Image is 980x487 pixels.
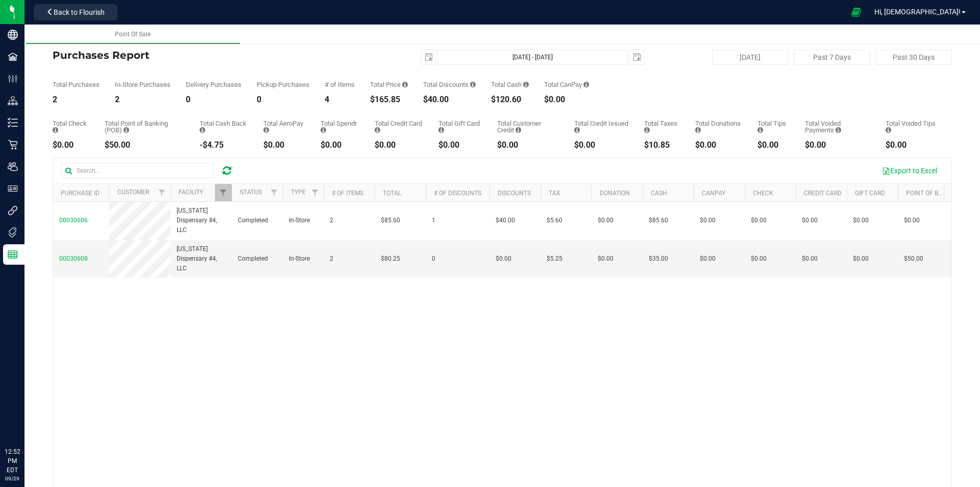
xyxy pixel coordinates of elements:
a: Filter [307,184,324,201]
span: Point Of Sale [115,31,151,38]
div: Total Discounts [423,81,476,88]
div: $0.00 [574,141,629,149]
inline-svg: User Roles [8,183,18,194]
inline-svg: Retail [8,140,18,150]
div: Delivery Purchases [186,81,241,88]
span: $5.25 [547,254,562,264]
i: Sum of the successful, non-voided Spendr payment transactions for all purchases in the date range. [321,127,326,133]
span: $0.00 [700,216,716,225]
span: $0.00 [598,254,614,264]
a: Filter [154,184,170,201]
span: 2 [330,254,333,264]
i: Sum of the total prices of all purchases in the date range. [402,81,408,88]
a: # of Items [332,190,363,197]
span: $85.60 [381,216,400,225]
div: Total Purchases [53,81,100,88]
div: $0.00 [497,141,559,149]
span: $0.00 [751,216,767,225]
p: 09/29 [5,475,20,482]
div: Total Donations [695,120,742,133]
div: $0.00 [886,141,937,149]
i: Sum of all tip amounts from voided payment transactions for all purchases in the date range. [886,127,891,133]
div: Total Point of Banking (POB) [105,120,184,133]
span: $0.00 [853,254,869,264]
div: Total AeroPay [263,120,305,133]
div: $0.00 [757,141,789,149]
i: Sum of the successful, non-voided CanPay payment transactions for all purchases in the date range. [583,81,589,88]
div: $10.85 [644,141,680,149]
i: Sum of all round-up-to-next-dollar total price adjustments for all purchases in the date range. [695,127,701,133]
span: $0.00 [853,216,869,225]
span: 0 [432,254,435,264]
div: $0.00 [53,141,89,149]
span: In-Store [289,216,310,225]
div: Total Credit Card [375,120,423,133]
div: # of Items [325,81,355,88]
inline-svg: Tags [8,227,18,238]
a: Gift Card [855,190,885,197]
i: Sum of the total taxes for all purchases in the date range. [644,127,650,133]
span: Completed [238,254,268,264]
span: $0.00 [751,254,767,264]
inline-svg: Distribution [8,96,18,106]
i: Sum of the successful, non-voided gift card payment transactions for all purchases in the date ra... [438,127,444,133]
div: $120.60 [491,96,529,104]
i: Sum of the cash-back amounts from rounded-up electronic payments for all purchases in the date ra... [200,127,205,133]
div: $165.85 [370,96,408,104]
span: [US_STATE] Dispensary #4, LLC [177,244,226,274]
div: Pickup Purchases [257,81,309,88]
div: Total Voided Payments [805,120,870,133]
span: $0.00 [904,216,920,225]
span: $80.25 [381,254,400,264]
input: Search... [61,163,214,178]
span: $40.00 [496,216,515,225]
div: Total Gift Card [438,120,482,133]
div: $0.00 [544,96,589,104]
i: Sum of the discount values applied to the all purchases in the date range. [470,81,476,88]
div: Total Cash [491,81,529,88]
div: Total Taxes [644,120,680,133]
div: Total Credit Issued [574,120,629,133]
a: Filter [266,184,283,201]
div: Total Tips [757,120,789,133]
button: Past 7 Days [794,50,870,65]
span: $0.00 [598,216,614,225]
i: Sum of all tips added to successful, non-voided payments for all purchases in the date range. [757,127,763,133]
a: Credit Card [804,190,842,197]
span: Back to Flourish [54,8,105,16]
button: Back to Flourish [34,4,117,20]
div: $0.00 [438,141,482,149]
i: Sum of the successful, non-voided cash payment transactions for all purchases in the date range. ... [523,81,529,88]
span: 00030608 [59,255,88,262]
span: $50.00 [904,254,923,264]
div: -$4.75 [200,141,248,149]
div: 0 [257,96,309,104]
inline-svg: Reports [8,249,18,260]
div: Total Spendr [321,120,359,133]
a: Filter [215,184,232,201]
i: Sum of all account credit issued for all refunds from returned purchases in the date range. [574,127,580,133]
div: 0 [186,96,241,104]
a: Discounts [498,190,531,197]
span: 2 [330,216,333,225]
h4: Purchases Report [53,50,352,61]
button: Export to Excel [875,162,944,179]
div: 4 [325,96,355,104]
a: Purchase ID [61,190,100,197]
inline-svg: Integrations [8,205,18,216]
a: Tax [549,190,560,197]
span: 1 [432,216,435,225]
i: Sum of the successful, non-voided payments using account credit for all purchases in the date range. [516,127,521,133]
a: # of Discounts [434,190,481,197]
span: $0.00 [496,254,511,264]
i: Sum of the successful, non-voided check payment transactions for all purchases in the date range. [53,127,58,133]
iframe: Resource center [10,405,41,436]
div: $0.00 [263,141,305,149]
inline-svg: Facilities [8,52,18,62]
a: Point of Banking (POB) [906,190,978,197]
span: Completed [238,216,268,225]
a: Customer [117,189,149,196]
a: Status [240,189,262,196]
span: $85.60 [649,216,668,225]
inline-svg: Configuration [8,74,18,84]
